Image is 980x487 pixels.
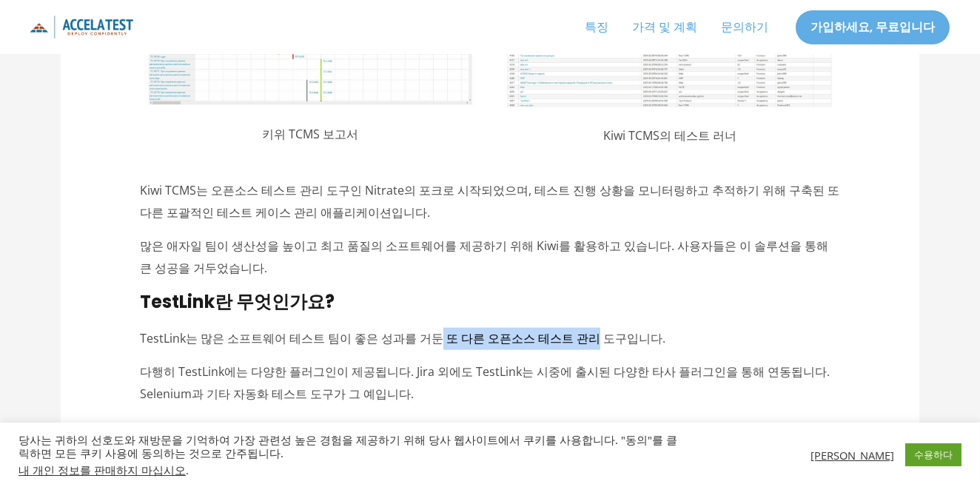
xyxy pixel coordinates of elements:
font: . [186,463,189,477]
font: 내 개인 정보를 판매하지 마십시오 [19,463,186,477]
font: Kiwi TCMS는 오픈소스 테스트 관리 도구인 Nitrate의 포크로 시작되었으며, 테스트 진행 상황을 모니터링하고 추적하기 위해 구축된 또 다른 포괄적인 테스트 케이스 관... [140,182,839,221]
font: 문의하기 [721,19,768,36]
font: TestLink는 많은 소프트웨어 테스트 팀이 좋은 성과를 거둔 또 다른 오픈소스 테스트 관리 도구입니다. [140,330,665,346]
font: TestLink란 무엇인가요? [140,289,335,314]
font: 가입하세요, 무료입니다 [810,19,935,36]
a: 가격 및 계획 [620,9,709,46]
font: Kiwi TCMS의 테스트 러너 [603,127,736,144]
a: 문의하기 [709,9,780,46]
a: 특징 [573,9,620,46]
font: 수용하다 [914,448,953,461]
font: 당사는 귀하의 선호도와 재방문을 기억하여 가장 관련성 높은 경험을 제공하기 위해 당사 웹사이트에서 쿠키를 사용합니다. "동의"를 클릭하면 모든 쿠키 사용에 동의하는 것으로 간... [19,432,677,460]
font: 다행히 TestLink에는 다양한 플러그인이 제공됩니다. Jira 외에도 TestLink는 시중에 출시된 다양한 타사 플러그인을 통해 연동됩니다. Selenium과 기타 자동... [140,363,830,402]
font: 많은 애자일 팀이 생산성을 높이고 최고 품질의 소프트웨어를 제공하기 위해 Kiwi를 활용하고 있습니다. 사용자들은 이 솔루션을 통해 큰 성공을 거두었습니다. [140,238,828,276]
font: 가격 및 계획 [632,19,697,36]
font: 특징 [585,19,608,36]
a: 수용하다 [905,443,961,466]
a: 가입하세요, 무료입니다 [795,10,950,45]
font: 귀사의 QA팀도 TestLink를 통해 큰 성공을 거둔 다른 많은 사용자 대열에 합류할 수 있습니다. [140,420,622,436]
a: [PERSON_NAME] [810,449,894,462]
font: [PERSON_NAME] [810,448,894,463]
img: 상 [30,16,133,38]
font: 키위 TCMS 보고서 [262,126,358,142]
nav: 사이트 탐색 [573,9,780,46]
